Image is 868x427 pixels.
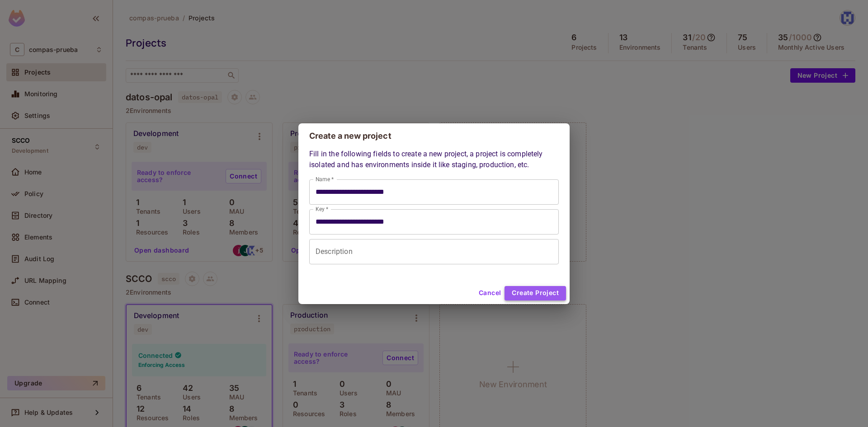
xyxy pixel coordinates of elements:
div: Fill in the following fields to create a new project, a project is completely isolated and has en... [309,149,559,264]
label: Key * [316,205,328,213]
button: Cancel [475,286,505,300]
h2: Create a new project [298,123,570,149]
label: Name * [316,175,334,183]
button: Create Project [505,286,566,300]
